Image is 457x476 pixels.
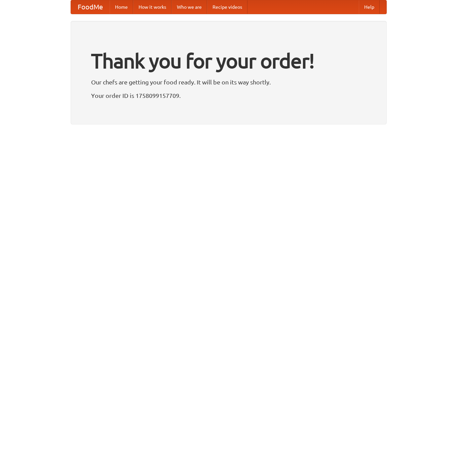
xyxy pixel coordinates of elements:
a: How it works [133,0,172,14]
h1: Thank you for your order! [91,45,366,77]
a: Who we are [172,0,207,14]
a: Help [359,0,380,14]
a: Recipe videos [207,0,247,14]
p: Your order ID is 1758099157709. [91,90,366,101]
a: FoodMe [71,0,110,14]
a: Home [110,0,133,14]
p: Our chefs are getting your food ready. It will be on its way shortly. [91,77,366,87]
